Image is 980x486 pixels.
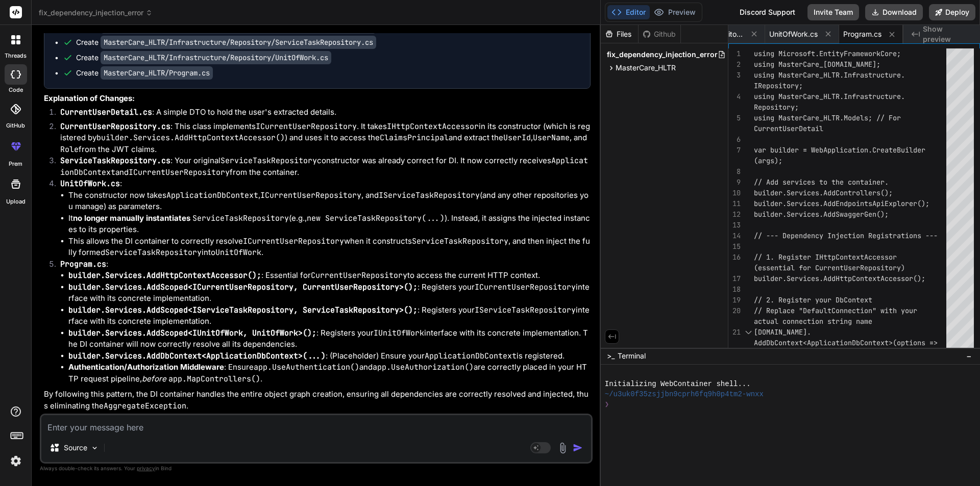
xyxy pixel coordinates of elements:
[728,241,741,252] div: 15
[728,305,741,316] div: 20
[39,8,153,18] span: fix_dependency_injection_error
[607,5,650,19] button: Editor
[754,156,782,165] span: (args);
[68,282,591,304] li: : Registers your interface with its concrete implementation.
[166,190,258,200] code: ApplicationDbContext
[44,389,591,412] p: By following this pattern, the DI container handles the entire object graph creation, ensuring al...
[728,327,741,338] div: 21
[964,348,974,364] button: −
[616,63,676,73] span: MasterCare_HLTR
[754,70,905,80] span: using MasterCare_HLTR.Infrastructure.
[754,231,938,240] span: // --- Dependency Injection Registrations ---
[533,133,570,143] code: UserName
[754,103,799,112] span: Repository;
[728,188,741,198] div: 10
[728,113,741,123] div: 5
[966,351,972,361] span: −
[557,442,569,454] img: attachment
[754,124,823,133] span: CurrentUserDetail
[728,252,741,263] div: 16
[7,452,24,470] img: settings
[754,327,811,337] span: [DOMAIN_NAME].
[129,167,230,177] code: ICurrentUserRepository
[90,444,99,452] img: Pick Models
[754,199,929,208] span: builder.Services.AddEndpointsApiExplorer();
[865,4,923,20] button: Download
[923,24,972,44] span: Show preview
[754,188,893,197] span: builder.Services.AddControllers();
[754,145,925,155] span: var builder = WebApplication.CreateBuilder
[605,379,751,389] span: Initializing WebContainer shell...
[68,304,591,327] li: : Registers your interface with its concrete implementation.
[40,464,593,473] p: Always double-check its answers. Your in Bind
[929,4,975,20] button: Deploy
[728,231,741,241] div: 14
[96,133,285,143] code: builder.Services.AddHttpContextAccessor()
[843,29,881,39] span: Program.cs
[60,121,170,132] code: CurrentUserRepository.cs
[68,362,224,372] strong: Authentication/Authorization Middleware
[137,465,155,471] span: privacy
[754,177,889,187] span: // Add services to the container.
[101,36,376,49] code: MasterCare_HLTR/Infrastructure/Repository/ServiceTaskRepository.cs
[728,48,741,59] div: 1
[754,92,905,101] span: using MasterCare_HLTR.Infrastructure.
[607,49,718,60] span: fix_dependency_injection_error
[307,213,445,223] code: new ServiceTaskRepository(...)
[254,362,359,372] code: app.UseAuthentication()
[754,252,897,262] span: // 1. Register IHttpContextAccessor
[728,134,741,145] div: 6
[379,190,480,200] code: IServiceTaskRepository
[68,350,591,362] li: : (Placeholder) Ensure your is registered.
[101,66,213,80] code: MasterCare_HLTR/Program.cs
[9,86,23,94] label: code
[754,295,872,304] span: // 2. Register your DbContext
[754,338,938,347] span: AddDbContext<ApplicationDbContext>(options =>
[60,156,170,166] code: ServiceTaskRepository.cs
[754,274,925,283] span: builder.Services.AddHttpContextAccessor();
[754,60,880,69] span: using MasterCare_[DOMAIN_NAME];
[52,121,591,156] li: : This class implements . It takes in its constructor (which is registered by ) and uses it to ac...
[425,351,517,361] code: ApplicationDbContext
[6,197,26,206] label: Upload
[256,121,357,132] code: ICurrentUserRepository
[475,305,576,315] code: IServiceTaskRepository
[607,351,615,361] span: >_
[728,220,741,231] div: 13
[639,29,680,39] div: Github
[68,213,591,236] li: It (e.g., ). Instead, it assigns the injected instances to its properties.
[5,52,27,60] label: threads
[503,133,531,143] code: UserId
[573,443,583,453] img: icon
[728,273,741,284] div: 17
[68,328,316,338] code: builder.Services.AddScoped<IUnitOfWork, UnitOfWork>();
[728,166,741,177] div: 8
[728,70,741,81] div: 3
[260,190,361,200] code: ICurrentUserRepository
[769,29,818,39] span: UnitOfWork.cs
[52,155,591,178] li: : Your original constructor was already correct for DI. It now correctly receives and from the co...
[243,236,344,246] code: ICurrentUserRepository
[728,145,741,156] div: 7
[68,351,326,361] code: builder.Services.AddDbContext<ApplicationDbContext>(...)
[101,51,331,64] code: MasterCare_HLTR/Infrastructure/Repository/UnitOfWork.cs
[142,374,166,383] em: before
[52,259,591,385] li: :
[68,270,591,282] li: : Essential for to access the current HTTP context.
[215,247,261,258] code: UnitOfWork
[192,213,289,223] code: ServiceTaskRepository
[52,178,591,259] li: :
[754,49,901,58] span: using Microsoft.EntityFrameworkCore;
[311,270,407,280] code: CurrentUserRepository
[60,178,120,189] code: UnitOfWork.cs
[754,306,917,315] span: // Replace "DefaultConnection" with your
[733,4,801,20] div: Discord Support
[68,270,261,280] code: builder.Services.AddHttpContextAccessor();
[168,374,260,384] code: app.MapControllers()
[475,282,576,292] code: ICurrentUserRepository
[52,107,591,121] li: : A simple DTO to hold the user's extracted details.
[6,121,25,130] label: GitHub
[60,259,106,269] code: Program.cs
[754,210,889,219] span: builder.Services.AddSwaggerGen();
[9,160,22,168] label: prem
